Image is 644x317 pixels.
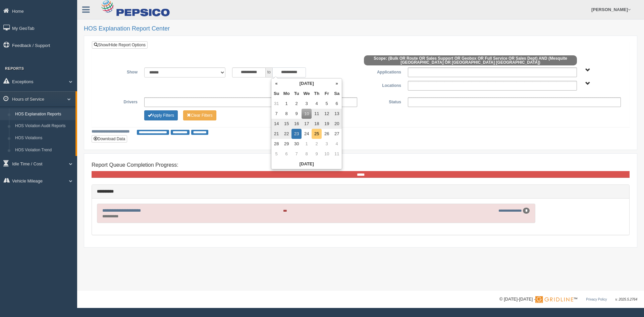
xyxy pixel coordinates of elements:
th: Sa [332,89,342,99]
button: Change Filter Options [144,110,178,120]
label: Show [97,67,141,75]
td: 1 [302,139,312,149]
img: Gridline [535,296,573,303]
h4: Report Queue Completion Progress: [92,162,630,168]
span: v. 2025.5.2764 [615,298,637,301]
a: Show/Hide Report Options [92,41,148,49]
a: HOS Violation Trend [12,144,75,156]
td: 7 [271,109,281,119]
td: 6 [332,99,342,109]
td: 28 [271,139,281,149]
a: HOS Violations [12,132,75,144]
th: [DATE] [281,78,332,89]
td: 4 [312,99,322,109]
td: 5 [271,149,281,159]
td: 10 [322,149,332,159]
th: Fr [322,89,332,99]
td: 18 [312,119,322,129]
td: 2 [291,99,302,109]
label: Status [361,97,405,105]
td: 7 [291,149,302,159]
td: 30 [291,139,302,149]
td: 22 [281,129,291,139]
th: Th [312,89,322,99]
span: Scope: (Bulk OR Route OR Sales Support OR Geobox OR Full Service OR Sales Dept) AND (Mesquite [GE... [364,55,577,65]
td: 29 [281,139,291,149]
td: 31 [271,99,281,109]
td: 15 [281,119,291,129]
td: 10 [302,109,312,119]
td: 21 [271,129,281,139]
td: 9 [291,109,302,119]
th: » [332,78,342,89]
td: 17 [302,119,312,129]
td: 2 [312,139,322,149]
td: 23 [291,129,302,139]
td: 1 [281,99,291,109]
td: 9 [312,149,322,159]
div: © [DATE]-[DATE] - ™ [499,296,637,303]
span: to [266,67,272,77]
td: 25 [312,129,322,139]
th: Tu [291,89,302,99]
td: 26 [322,129,332,139]
td: 27 [332,129,342,139]
td: 5 [322,99,332,109]
td: 20 [332,119,342,129]
td: 6 [281,149,291,159]
td: 14 [271,119,281,129]
td: 3 [302,99,312,109]
td: 11 [312,109,322,119]
th: « [271,78,281,89]
button: Change Filter Options [183,110,216,120]
td: 8 [281,109,291,119]
td: 19 [322,119,332,129]
th: [DATE] [271,159,342,169]
td: 8 [302,149,312,159]
a: HOS Explanation Reports [12,108,75,120]
label: Locations [361,81,405,89]
a: Privacy Policy [586,298,607,301]
td: 3 [322,139,332,149]
label: Applications [361,67,405,75]
td: 4 [332,139,342,149]
button: Download Data [92,135,127,143]
a: HOS Violation Audit Reports [12,120,75,132]
th: Su [271,89,281,99]
td: 13 [332,109,342,119]
td: 24 [302,129,312,139]
th: Mo [281,89,291,99]
td: 12 [322,109,332,119]
h2: HOS Explanation Report Center [84,25,637,32]
label: Drivers [97,97,141,105]
td: 11 [332,149,342,159]
td: 16 [291,119,302,129]
th: We [302,89,312,99]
